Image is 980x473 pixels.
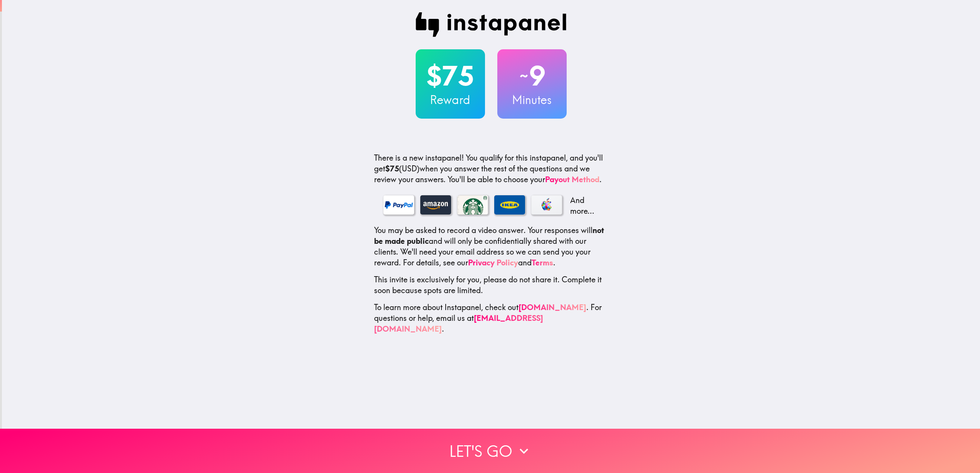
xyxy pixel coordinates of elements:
a: Privacy Policy [468,258,518,267]
p: You qualify for this instapanel, and you'll get (USD) when you answer the rest of the questions a... [374,153,608,185]
h3: Reward [416,92,485,108]
a: [DOMAIN_NAME] [519,302,586,312]
a: Payout Method [545,174,599,184]
span: ~ [519,64,529,87]
a: Terms [532,258,553,267]
p: To learn more about Instapanel, check out . For questions or help, email us at . [374,302,608,334]
h3: Minutes [497,92,567,108]
a: [EMAIL_ADDRESS][DOMAIN_NAME] [374,313,543,334]
p: This invite is exclusively for you, please do not share it. Complete it soon because spots are li... [374,274,608,296]
p: You may be asked to record a video answer. Your responses will and will only be confidentially sh... [374,225,608,268]
b: $75 [385,164,399,173]
p: And more... [568,195,599,216]
b: not be made public [374,225,604,246]
h2: $75 [416,60,485,92]
span: There is a new instapanel! [374,153,464,163]
img: Instapanel [416,12,567,37]
h2: 9 [497,60,567,92]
